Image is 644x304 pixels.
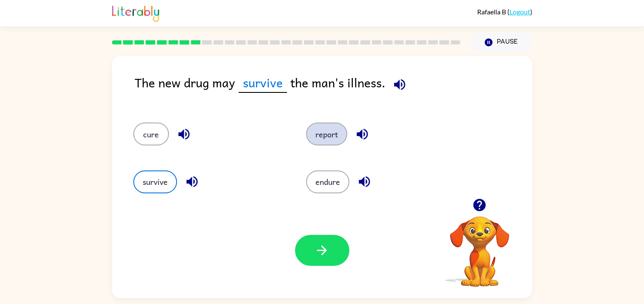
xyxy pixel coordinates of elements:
button: report [306,123,347,145]
a: Logout [509,8,530,16]
video: Your browser must support playing .mp4 files to use Literably. Please try using another browser. [437,203,522,288]
div: The new drug may the man's illness. [135,73,532,106]
img: Literably [112,3,159,22]
button: Pause [471,33,532,52]
button: survive [133,170,177,193]
span: Rafaella B [477,8,507,16]
button: cure [133,123,169,145]
button: endure [306,170,349,193]
span: survive [239,73,287,93]
div: ( ) [477,8,532,16]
